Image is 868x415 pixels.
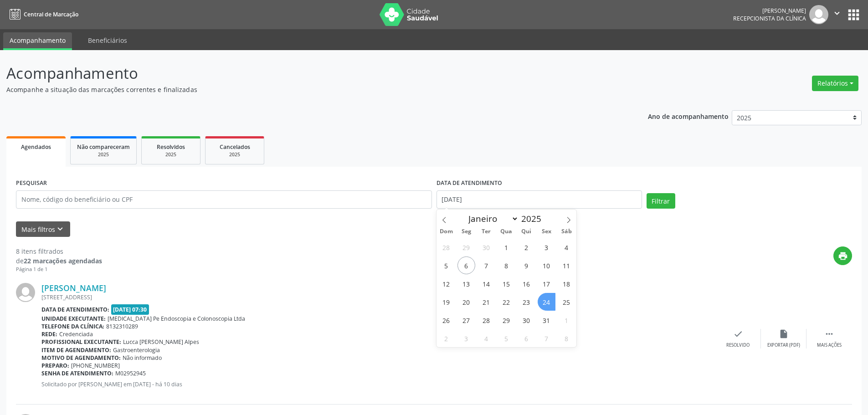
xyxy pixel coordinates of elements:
span: Novembro 4, 2025 [478,329,495,347]
span: Outubro 3, 2025 [538,238,555,256]
button: Filtrar [647,193,675,209]
div: de [16,256,102,266]
span: Outubro 4, 2025 [558,238,575,256]
span: Setembro 28, 2025 [437,238,455,256]
a: Beneficiários [82,32,134,48]
span: Outubro 14, 2025 [478,275,495,292]
div: [PERSON_NAME] [733,7,806,15]
b: Telefone da clínica: [41,323,104,330]
span: Outubro 23, 2025 [518,293,535,311]
div: 8 itens filtrados [16,246,102,256]
span: M02952945 [115,369,146,377]
span: Outubro 20, 2025 [457,293,475,311]
span: Outubro 24, 2025 [538,293,555,311]
p: Acompanhamento [6,62,605,85]
input: Selecione um intervalo [437,190,642,209]
div: 2025 [77,151,130,158]
span: Credenciada [59,330,93,338]
div: [STREET_ADDRESS] [41,293,715,301]
span: Setembro 29, 2025 [457,238,475,256]
a: [PERSON_NAME] [41,283,106,293]
span: Ter [476,229,496,235]
span: Novembro 6, 2025 [518,329,535,347]
span: Outubro 10, 2025 [538,256,555,274]
b: Senha de atendimento: [41,369,113,377]
b: Rede: [41,330,57,338]
div: 2025 [212,151,257,158]
span: Setembro 30, 2025 [478,238,495,256]
button: Mais filtroskeyboard_arrow_down [16,221,70,237]
span: Novembro 7, 2025 [538,329,555,347]
label: DATA DE ATENDIMENTO [437,176,502,190]
span: Sex [536,229,556,235]
span: Outubro 25, 2025 [558,293,575,311]
i: insert_drive_file [779,329,789,339]
input: Nome, código do beneficiário ou CPF [16,190,432,209]
span: Outubro 26, 2025 [437,311,455,329]
span: Outubro 29, 2025 [498,311,515,329]
span: Outubro 12, 2025 [437,275,455,292]
a: Central de Marcação [6,7,78,22]
span: Outubro 17, 2025 [538,275,555,292]
input: Year [519,213,549,225]
span: Lucca [PERSON_NAME] Alpes [123,338,199,346]
span: Outubro 7, 2025 [478,256,495,274]
a: Acompanhamento [3,32,72,50]
span: Outubro 15, 2025 [498,275,515,292]
div: Resolvido [726,342,750,348]
button: apps [846,7,862,23]
span: Outubro 2, 2025 [518,238,535,256]
span: Seg [456,229,476,235]
select: Month [464,212,519,225]
span: Não compareceram [77,143,130,151]
b: Profissional executante: [41,338,121,346]
span: Outubro 1, 2025 [498,238,515,256]
div: 2025 [148,151,194,158]
button: print [833,246,852,265]
span: Qui [516,229,536,235]
span: Outubro 5, 2025 [437,256,455,274]
b: Data de atendimento: [41,306,109,313]
i: keyboard_arrow_down [55,224,65,234]
div: Exportar (PDF) [767,342,800,348]
img: img [16,283,35,302]
span: Novembro 1, 2025 [558,311,575,329]
b: Motivo de agendamento: [41,354,121,362]
span: Agendados [21,143,51,151]
p: Acompanhe a situação das marcações correntes e finalizadas [6,85,605,94]
span: Outubro 30, 2025 [518,311,535,329]
span: Outubro 18, 2025 [558,275,575,292]
span: Outubro 31, 2025 [538,311,555,329]
span: Outubro 28, 2025 [478,311,495,329]
span: Outubro 11, 2025 [558,256,575,274]
i:  [832,8,842,18]
img: img [809,5,828,24]
span: [PHONE_NUMBER] [71,362,120,369]
span: Resolvidos [157,143,185,151]
p: Solicitado por [PERSON_NAME] em [DATE] - há 10 dias [41,380,715,388]
button:  [828,5,846,24]
span: Outubro 6, 2025 [457,256,475,274]
div: Página 1 de 1 [16,266,102,273]
i:  [824,329,834,339]
span: Outubro 27, 2025 [457,311,475,329]
span: Outubro 8, 2025 [498,256,515,274]
i: check [733,329,743,339]
b: Unidade executante: [41,315,106,323]
span: Não informado [123,354,162,362]
span: [DATE] 07:30 [111,304,149,315]
span: Outubro 22, 2025 [498,293,515,311]
span: Novembro 5, 2025 [498,329,515,347]
div: Mais ações [817,342,842,348]
strong: 22 marcações agendadas [24,256,102,265]
span: [MEDICAL_DATA] Pe Endoscopia e Colonoscopia Ltda [108,315,245,323]
span: Outubro 16, 2025 [518,275,535,292]
b: Preparo: [41,362,69,369]
span: 8132310289 [106,323,138,330]
label: PESQUISAR [16,176,47,190]
span: Novembro 8, 2025 [558,329,575,347]
span: Sáb [556,229,576,235]
span: Central de Marcação [24,10,78,18]
span: Outubro 21, 2025 [478,293,495,311]
span: Novembro 2, 2025 [437,329,455,347]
